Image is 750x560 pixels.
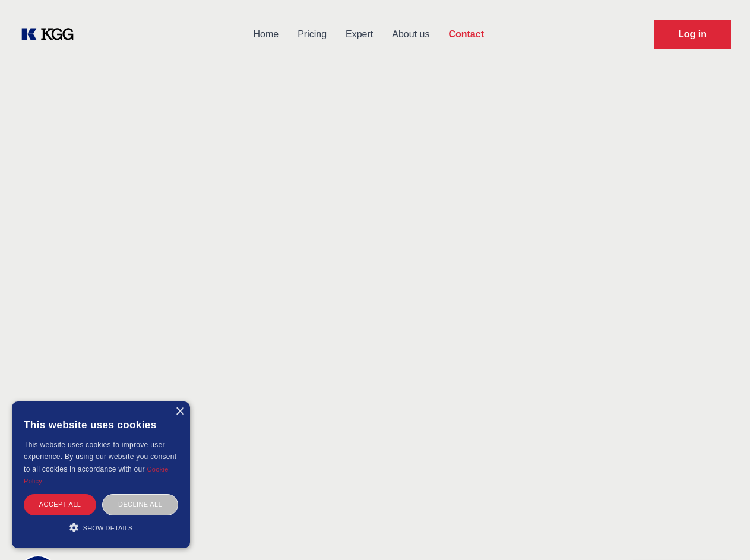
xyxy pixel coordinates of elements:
a: Contact [439,19,493,50]
span: Show details [83,524,133,531]
div: Accept all [24,494,96,515]
div: Show details [24,521,178,533]
a: About us [382,19,439,50]
div: Decline all [102,494,178,515]
a: Home [243,19,288,50]
a: KOL Knowledge Platform: Talk to Key External Experts (KEE) [19,25,83,44]
iframe: Chat Widget [691,503,750,560]
a: Request Demo [654,20,731,49]
a: Cookie Policy [24,466,169,485]
div: This website uses cookies [24,410,178,439]
div: Close [175,407,184,416]
a: Pricing [288,19,336,50]
span: This website uses cookies to improve user experience. By using our website you consent to all coo... [24,441,176,473]
a: Expert [336,19,382,50]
